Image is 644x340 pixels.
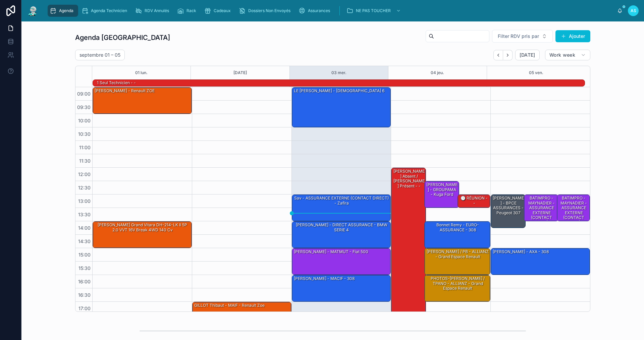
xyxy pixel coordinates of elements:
[75,91,92,97] span: 09:00
[631,8,636,13] span: AS
[292,275,391,301] div: [PERSON_NAME] - MACIF - 308
[425,275,490,301] div: PHOTOS-[PERSON_NAME] / TPANO - ALLIANZ - Grand espace Renault
[79,52,120,58] h2: septembre 01 – 05
[426,249,490,260] div: [PERSON_NAME] / PB - ALLIANZ - Grand espace Renault
[76,292,92,298] span: 16:30
[425,181,459,208] div: [PERSON_NAME] - GROUPAMA - Kuga ford
[27,5,39,16] img: App logo
[331,66,346,79] button: 03 mer.
[297,5,335,17] a: Assurances
[76,171,92,177] span: 12:00
[493,50,503,60] button: Back
[77,265,92,271] span: 15:30
[356,8,391,13] span: NE PAS TOUCHER
[426,276,490,291] div: PHOTOS-[PERSON_NAME] / TPANO - ALLIANZ - Grand espace Renault
[77,252,92,258] span: 15:00
[94,222,191,233] div: [PERSON_NAME] Grand Vitara DH-214-LK II 5P 2.0 VVT 16V Break 4WD 140 cv
[525,195,558,225] div: BATIMPRO - MAYNADIER - ASSURANCE EXTERNE (CONTACT DIRECT) -
[48,5,78,17] a: Agenda
[193,302,291,328] div: GILLOT Thibaut - MAIF - Renault Zoe
[545,50,590,60] button: Work week
[344,5,404,17] a: NE PAS TOUCHER
[458,195,490,208] div: 🕒 RÉUNION - -
[237,5,295,17] a: Dossiers Non Envoyés
[459,195,490,206] div: 🕒 RÉUNION - -
[503,50,513,60] button: Next
[292,195,391,221] div: sav - ASSURANCE EXTERNE (CONTACT DIRECT) - zafira
[308,8,330,13] span: Assurances
[292,88,391,127] div: LE [PERSON_NAME] - [DEMOGRAPHIC_DATA] 6
[292,222,391,248] div: [PERSON_NAME] - DIRECT ASSURANCE - BMW SERIE 4
[431,66,444,79] button: 04 jeu.
[214,8,231,13] span: Cadeaux
[293,276,355,282] div: [PERSON_NAME] - MACIF - 308
[76,131,92,137] span: 10:30
[186,8,196,13] span: Rack
[76,225,92,231] span: 14:00
[77,158,92,164] span: 11:30
[76,198,92,204] span: 13:00
[96,79,137,86] div: 1 seul technicien - -
[498,33,539,40] span: Filter RDV pris par
[194,302,265,308] div: GILLOT Thibaut - MAIF - Renault Zoe
[175,5,201,17] a: Rack
[392,168,425,189] div: [PERSON_NAME] absent / [PERSON_NAME] présent - -
[91,8,127,13] span: Agenda Technicien
[93,222,192,248] div: [PERSON_NAME] Grand Vitara DH-214-LK II 5P 2.0 VVT 16V Break 4WD 140 cv
[77,305,92,311] span: 17:00
[426,222,490,233] div: Bonnet Remy - EURO-ASSURANCE - 308
[77,145,92,150] span: 11:00
[557,195,590,221] div: BATIMPRO - MAYNADIER - ASSURANCE EXTERNE (CONTACT DIRECT) -
[391,168,426,328] div: [PERSON_NAME] absent / [PERSON_NAME] présent - -
[93,88,192,114] div: [PERSON_NAME] - Renault ZOE
[79,5,132,17] a: Agenda Technicien
[293,249,369,255] div: [PERSON_NAME] - MATMUT - Fiat 500
[524,195,558,221] div: BATIMPRO - MAYNADIER - ASSURANCE EXTERNE (CONTACT DIRECT) -
[76,118,92,123] span: 10:00
[492,195,525,216] div: [PERSON_NAME] - BPCE ASSURANCES - Peugeot 307
[75,104,92,110] span: 09:30
[492,249,549,255] div: [PERSON_NAME] - AXA - 308
[96,80,137,86] div: 1 seul technicien - -
[76,238,92,244] span: 14:30
[293,88,385,94] div: LE [PERSON_NAME] - [DEMOGRAPHIC_DATA] 6
[76,279,92,284] span: 16:00
[145,8,169,13] span: RDV Annulés
[292,248,391,275] div: [PERSON_NAME] - MATMUT - Fiat 500
[520,52,535,58] span: [DATE]
[44,3,617,18] div: scrollable content
[558,195,589,225] div: BATIMPRO - MAYNADIER - ASSURANCE EXTERNE (CONTACT DIRECT) -
[233,66,247,79] button: [DATE]
[94,88,155,94] div: [PERSON_NAME] - Renault ZOE
[549,52,575,58] span: Work week
[76,212,92,217] span: 13:30
[202,5,235,17] a: Cadeaux
[425,248,490,275] div: [PERSON_NAME] / PB - ALLIANZ - Grand espace Renault
[426,182,459,197] div: [PERSON_NAME] - GROUPAMA - Kuga ford
[491,248,590,275] div: [PERSON_NAME] - AXA - 308
[133,5,174,17] a: RDV Annulés
[492,30,553,43] button: Select Button
[248,8,290,13] span: Dossiers Non Envoyés
[59,8,73,13] span: Agenda
[491,195,525,228] div: [PERSON_NAME] - BPCE ASSURANCES - Peugeot 307
[555,30,590,42] button: Ajouter
[135,66,148,79] button: 01 lun.
[293,222,390,233] div: [PERSON_NAME] - DIRECT ASSURANCE - BMW SERIE 4
[515,50,540,60] button: [DATE]
[425,222,490,248] div: Bonnet Remy - EURO-ASSURANCE - 308
[293,195,390,206] div: sav - ASSURANCE EXTERNE (CONTACT DIRECT) - zafira
[75,33,170,42] h1: Agenda [GEOGRAPHIC_DATA]
[529,66,543,79] button: 05 ven.
[76,185,92,190] span: 12:30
